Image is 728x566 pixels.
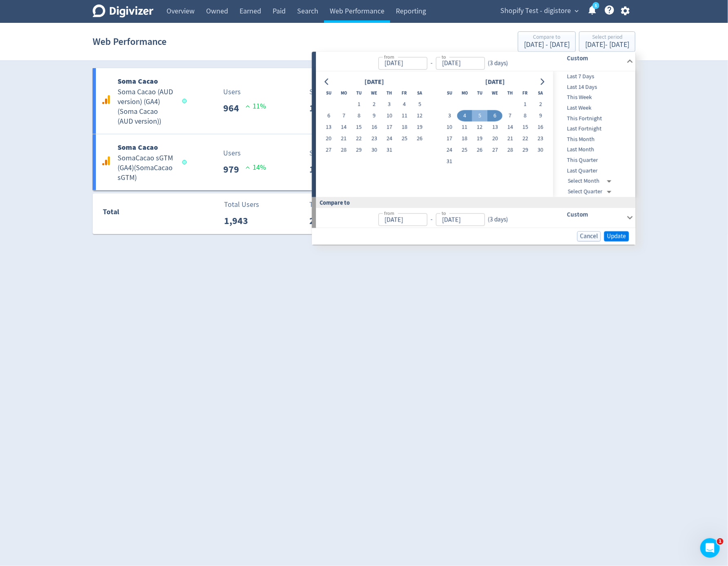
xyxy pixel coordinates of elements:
[553,71,634,82] div: Last 7 Days
[442,156,457,167] button: 31
[553,166,634,175] span: Last Quarter
[316,208,635,228] div: from-to(3 days)Custom
[553,82,634,91] span: Last 14 Days
[316,71,635,197] div: from-to(3 days)Custom
[487,144,502,156] button: 27
[553,145,634,154] span: Last Month
[412,87,427,99] th: Saturday
[442,87,457,99] th: Sunday
[553,93,634,102] span: This Week
[336,87,351,99] th: Monday
[487,87,502,99] th: Wednesday
[351,99,366,110] button: 1
[553,71,634,197] nav: presets
[485,215,508,224] div: ( 3 days )
[457,133,472,144] button: 18
[533,122,548,133] button: 16
[397,110,412,122] button: 11
[103,206,183,222] div: Total
[118,142,158,152] b: Soma Cacao
[700,538,720,558] iframe: Intercom live chat
[246,101,266,112] p: 11 %
[246,162,266,173] p: 14 %
[382,122,397,133] button: 17
[585,34,629,41] div: Select period
[101,156,111,166] svg: Google Analytics
[457,144,472,156] button: 25
[573,7,580,15] span: expand_more
[366,133,382,144] button: 23
[580,233,598,239] span: Cancel
[487,110,502,122] button: 6
[118,76,158,86] b: Soma Cacao
[427,58,436,68] div: -
[567,210,623,220] h6: Custom
[384,210,394,217] label: from
[351,144,366,156] button: 29
[472,110,487,122] button: 5
[223,148,266,159] p: Users
[223,101,246,115] p: 964
[366,122,382,133] button: 16
[518,110,533,122] button: 8
[497,4,581,18] button: Shopify Test - digistore
[362,76,386,87] div: [DATE]
[577,231,601,241] button: Cancel
[223,87,266,98] p: Users
[553,92,634,103] div: This Week
[442,110,457,122] button: 3
[585,41,629,49] div: [DATE] - [DATE]
[351,122,366,133] button: 15
[518,122,533,133] button: 15
[310,213,340,228] p: 2,206
[518,31,576,52] button: Compare to[DATE] - [DATE]
[442,133,457,144] button: 17
[182,99,189,103] span: Data last synced: 5 Sep 2025, 10:02am (AEST)
[533,99,548,110] button: 2
[366,144,382,156] button: 30
[366,99,382,110] button: 2
[593,2,599,9] a: 5
[412,99,427,110] button: 5
[500,4,571,18] span: Shopify Test - digistore
[93,68,635,134] a: Soma CacaoSoma Cacao (AUD version) (GA4)(Soma Cacao (AUD version))Users964 11%Sessions1,102 13%Ke...
[607,233,626,239] span: Update
[442,122,457,133] button: 10
[533,87,548,99] th: Saturday
[412,110,427,122] button: 12
[412,122,427,133] button: 19
[503,133,518,144] button: 21
[553,104,634,113] span: Last Week
[442,144,457,156] button: 24
[524,34,570,41] div: Compare to
[533,110,548,122] button: 9
[553,113,634,124] div: This Fortnight
[536,76,548,87] button: Go to next month
[182,160,189,164] span: Data last synced: 5 Sep 2025, 10:02am (AEST)
[472,144,487,156] button: 26
[321,133,336,144] button: 20
[397,122,412,133] button: 18
[503,87,518,99] th: Thursday
[568,176,615,186] div: Select Month
[457,122,472,133] button: 11
[487,133,502,144] button: 20
[553,144,634,155] div: Last Month
[483,76,507,87] div: [DATE]
[382,144,397,156] button: 31
[457,87,472,99] th: Monday
[336,122,351,133] button: 14
[351,133,366,144] button: 22
[553,135,634,144] span: This Month
[553,156,634,165] span: This Quarter
[442,210,446,217] label: to
[397,133,412,144] button: 25
[553,134,634,145] div: This Month
[553,72,634,81] span: Last 7 Days
[321,144,336,156] button: 27
[224,213,255,228] p: 1,943
[366,110,382,122] button: 9
[503,110,518,122] button: 7
[321,110,336,122] button: 6
[397,99,412,110] button: 4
